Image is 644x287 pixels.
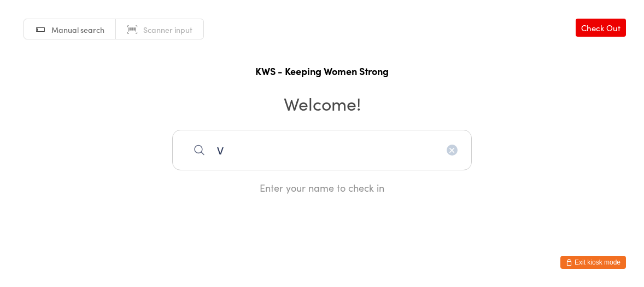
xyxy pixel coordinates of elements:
button: Exit kiosk mode [560,256,626,269]
span: Scanner input [143,24,192,35]
h1: KWS - Keeping Women Strong [11,64,633,78]
span: Manual search [51,24,104,35]
input: Search [172,130,472,170]
div: Enter your name to check in [172,181,472,194]
a: Check Out [576,19,626,37]
h2: Welcome! [11,91,633,116]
